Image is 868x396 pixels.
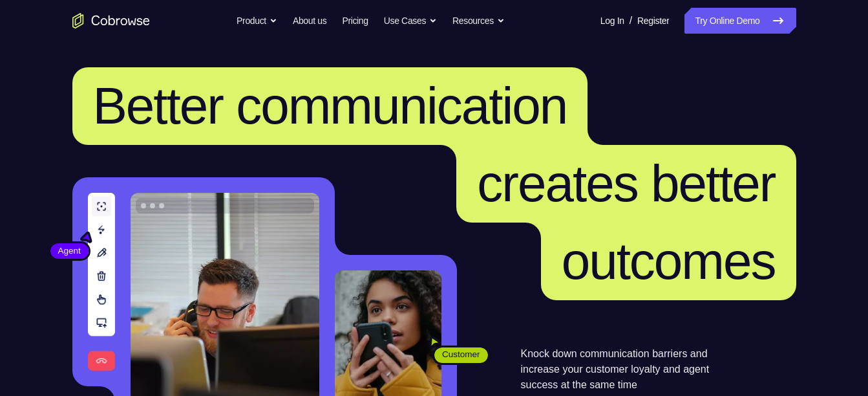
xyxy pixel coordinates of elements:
[293,8,326,34] a: About us
[237,8,277,34] button: Product
[384,8,437,34] button: Use Cases
[342,8,368,34] a: Pricing
[684,8,796,34] a: Try Online Demo
[562,232,776,290] span: outcomes
[630,13,632,28] span: /
[452,8,505,34] button: Resources
[477,155,775,212] span: creates better
[637,8,669,34] a: Register
[72,13,150,28] a: Go to the home page
[600,8,624,34] a: Log In
[521,346,732,393] p: Knock down communication barriers and increase your customer loyalty and agent success at the sam...
[93,77,567,135] span: Better communication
